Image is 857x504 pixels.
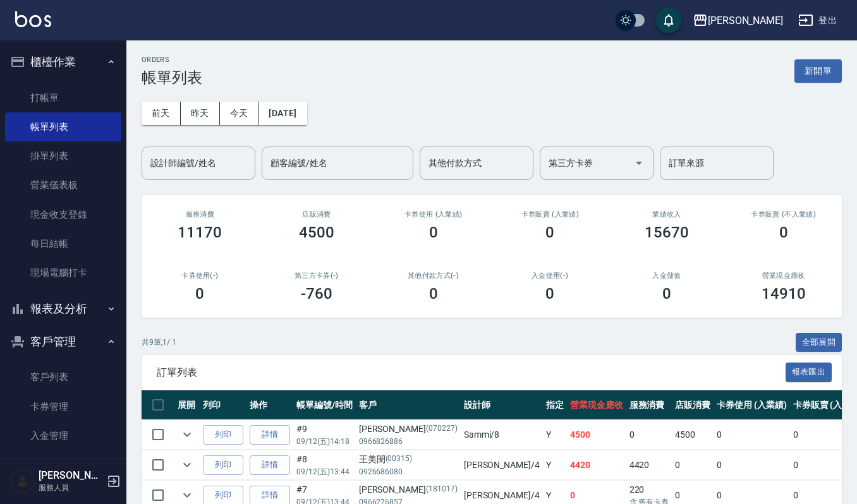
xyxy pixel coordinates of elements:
img: Logo [15,11,51,27]
button: Open [629,153,649,173]
button: [PERSON_NAME] [688,8,788,33]
th: 營業現金應收 [567,390,626,420]
div: [PERSON_NAME] [359,483,458,496]
td: Sammi /8 [461,420,543,450]
td: #9 [293,420,356,450]
h3: 15670 [645,224,689,241]
p: (070227) [426,423,458,436]
a: 詳情 [250,455,290,475]
h3: 0 [195,285,204,303]
a: 詳情 [250,425,290,445]
td: #8 [293,450,356,480]
td: 4420 [567,450,626,480]
td: Y [543,420,567,450]
button: 全部展開 [796,333,842,352]
button: 列印 [203,425,243,445]
h3: 11170 [178,224,222,241]
td: 0 [714,450,790,480]
p: 0966826886 [359,436,458,447]
p: 共 9 筆, 1 / 1 [142,337,176,348]
h2: ORDERS [142,56,202,64]
button: 昨天 [181,102,220,125]
td: 4500 [567,420,626,450]
button: 今天 [220,102,259,125]
td: Y [543,450,567,480]
td: 0 [626,420,672,450]
th: 帳單編號/時間 [293,390,356,420]
button: [DATE] [258,102,307,125]
p: (00315) [386,453,413,466]
th: 服務消費 [626,390,672,420]
h2: 業績收入 [624,210,710,219]
h2: 店販消費 [274,210,360,219]
h3: 14910 [762,285,806,303]
h3: 0 [429,224,438,241]
th: 指定 [543,390,567,420]
th: 展開 [174,390,200,420]
button: 報表匯出 [786,363,832,382]
button: save [656,8,681,33]
th: 設計師 [461,390,543,420]
h3: 0 [545,224,554,241]
a: 打帳單 [5,83,121,112]
div: [PERSON_NAME] [708,13,783,28]
h3: 服務消費 [157,210,243,219]
h3: -760 [301,285,332,303]
h2: 入金儲值 [624,272,710,280]
h2: 營業現金應收 [740,272,827,280]
button: 列印 [203,455,243,475]
h3: 0 [429,285,438,303]
button: 前天 [142,102,181,125]
th: 客戶 [356,390,461,420]
a: 營業儀表板 [5,171,121,200]
a: 帳單列表 [5,112,121,141]
button: expand row [178,455,197,474]
button: expand row [178,425,197,444]
td: 4420 [626,450,672,480]
p: 09/12 (五) 14:18 [296,436,353,447]
span: 訂單列表 [157,366,786,379]
h2: 第三方卡券(-) [274,272,360,280]
button: 登出 [793,9,842,32]
a: 入金管理 [5,421,121,450]
td: 0 [714,420,790,450]
h3: 0 [545,285,554,303]
p: 服務人員 [39,482,103,493]
th: 操作 [246,390,293,420]
a: 新開單 [794,64,842,76]
p: 09/12 (五) 13:44 [296,466,353,477]
a: 客戶列表 [5,363,121,392]
a: 現場電腦打卡 [5,258,121,287]
img: Person [10,469,35,494]
h3: 0 [779,224,788,241]
button: 新開單 [794,59,842,83]
h5: [PERSON_NAME] [39,469,103,482]
div: [PERSON_NAME] [359,423,458,436]
button: 櫃檯作業 [5,45,121,78]
a: 現金收支登錄 [5,200,121,229]
button: 報表及分析 [5,292,121,325]
td: [PERSON_NAME] /4 [461,450,543,480]
p: 0926686080 [359,466,458,477]
div: 王美閔 [359,453,458,466]
h2: 其他付款方式(-) [390,272,477,280]
h2: 卡券販賣 (不入業績) [740,210,827,219]
a: 掛單列表 [5,141,121,171]
th: 店販消費 [672,390,714,420]
button: 客戶管理 [5,325,121,358]
th: 列印 [200,390,246,420]
td: 0 [672,450,714,480]
h2: 入金使用(-) [507,272,593,280]
h3: 0 [662,285,671,303]
h2: 卡券販賣 (入業績) [507,210,593,219]
td: 4500 [672,420,714,450]
a: 卡券管理 [5,392,121,421]
a: 報表匯出 [786,366,832,378]
a: 每日結帳 [5,229,121,258]
th: 卡券使用 (入業績) [714,390,790,420]
h2: 卡券使用 (入業績) [390,210,477,219]
h3: 帳單列表 [142,69,202,87]
h3: 4500 [299,224,334,241]
h2: 卡券使用(-) [157,272,243,280]
p: (181017) [426,483,458,496]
